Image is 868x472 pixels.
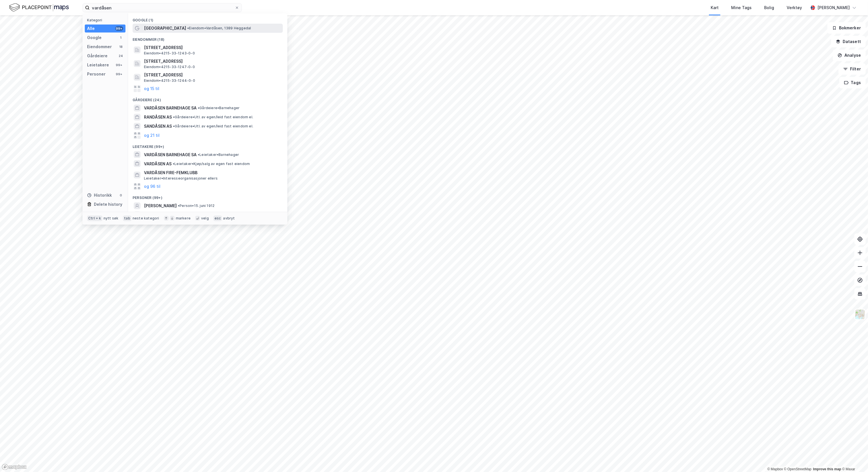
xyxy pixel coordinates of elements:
[787,4,802,11] div: Verktøy
[840,445,868,472] iframe: Chat Widget
[128,33,287,43] div: Eiendommer (18)
[87,43,112,50] div: Eiendommer
[133,216,159,221] div: neste kategori
[213,215,222,221] div: esc
[223,216,235,221] div: avbryt
[817,4,850,11] div: [PERSON_NAME]
[144,72,281,78] span: [STREET_ADDRESS]
[176,216,191,221] div: markere
[119,44,123,49] div: 18
[144,85,159,92] button: og 15 til
[144,183,160,190] button: og 96 til
[9,3,69,13] img: logo.f888ab2527a4732fd821a326f86c7f29.svg
[128,13,287,24] div: Google (1)
[128,140,287,150] div: Leietakere (99+)
[173,162,174,166] span: •
[144,132,160,139] button: og 21 til
[144,44,281,51] span: [STREET_ADDRESS]
[198,106,240,110] span: Gårdeiere • Barnehager
[201,216,209,221] div: velg
[173,124,175,128] span: •
[144,169,281,176] span: VARDÅSEN FIRE-FEMKLUBB
[115,72,123,76] div: 99+
[119,193,123,198] div: 0
[87,25,95,32] div: Alle
[764,4,774,11] div: Bolig
[711,4,719,11] div: Kart
[198,106,199,110] span: •
[87,52,108,59] div: Gårdeiere
[144,202,177,209] span: [PERSON_NAME]
[104,216,119,221] div: nytt søk
[144,51,195,56] span: Eiendom • 4215-33-1243-0-0
[144,105,197,111] span: VARDÅSEN BARNEHAGE SA
[119,35,123,40] div: 1
[87,62,109,68] div: Leietakere
[831,36,866,47] button: Datasett
[87,192,112,199] div: Historikk
[173,162,250,166] span: Leietaker • Kjøp/salg av egen fast eiendom
[94,201,122,208] div: Delete history
[144,114,172,121] span: RANDÅSEN AS
[813,467,841,471] a: Improve this map
[144,65,195,69] span: Eiendom • 4215-33-1247-0-0
[144,160,172,167] span: VARDÅSEN AS
[144,25,186,32] span: [GEOGRAPHIC_DATA]
[144,176,218,181] span: Leietaker • Interesseorganisasjoner ellers
[2,464,27,470] a: Mapbox homepage
[87,18,125,22] div: Kategori
[144,123,172,130] span: SANDÅSEN AS
[144,58,281,65] span: [STREET_ADDRESS]
[87,34,102,41] div: Google
[839,77,866,88] button: Tags
[731,4,752,11] div: Mine Tags
[128,93,287,103] div: Gårdeiere (24)
[178,204,180,208] span: •
[115,26,123,31] div: 99+
[827,22,866,34] button: Bokmerker
[144,151,197,158] span: VARDÅSEN BARNEHAGE SA
[187,26,251,30] span: Eiendom • Vardåsen, 1389 Heggedal
[119,54,123,58] div: 24
[123,215,131,221] div: tab
[173,115,253,119] span: Gårdeiere • Utl. av egen/leid fast eiendom el.
[87,215,102,221] div: Ctrl + k
[128,191,287,201] div: Personer (99+)
[840,445,868,472] div: Kontrollprogram for chat
[173,115,175,119] span: •
[90,3,235,12] input: Søk på adresse, matrikkel, gårdeiere, leietakere eller personer
[855,309,865,320] img: Z
[187,26,189,30] span: •
[198,152,239,157] span: Leietaker • Barnehager
[173,124,253,129] span: Gårdeiere • Utl. av egen/leid fast eiendom el.
[198,152,199,157] span: •
[87,71,106,78] div: Personer
[833,50,866,61] button: Analyse
[767,467,783,471] a: Mapbox
[115,63,123,67] div: 99+
[784,467,812,471] a: OpenStreetMap
[838,63,866,75] button: Filter
[178,204,215,208] span: Person • 15. juni 1912
[144,78,195,83] span: Eiendom • 4215-33-1244-0-0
